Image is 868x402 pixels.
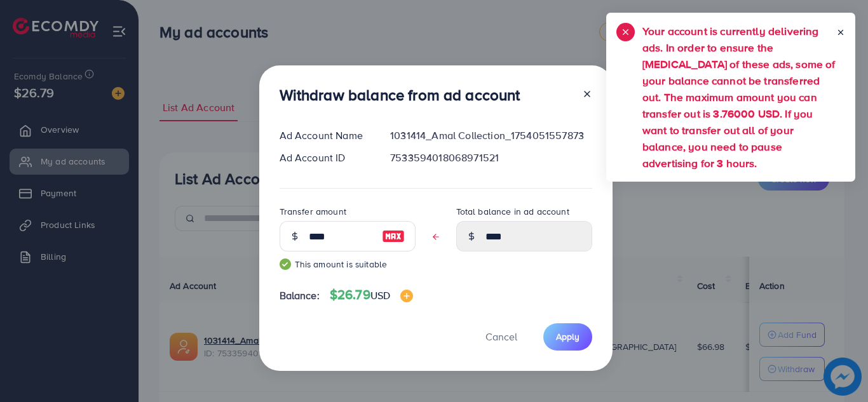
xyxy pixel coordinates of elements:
[280,258,416,271] small: This amount is suitable
[280,86,520,104] h3: Withdraw balance from ad account
[280,205,346,218] label: Transfer amount
[269,128,381,143] div: Ad Account Name
[280,258,291,270] img: guide
[370,288,390,302] span: USD
[380,151,602,165] div: 7533594018068971521
[642,23,836,171] h5: Your account is currently delivering ads. In order to ensure the [MEDICAL_DATA] of these ads, som...
[470,323,533,351] button: Cancel
[269,151,381,165] div: Ad Account ID
[330,287,413,303] h4: $26.79
[280,288,320,303] span: Balance:
[456,205,569,218] label: Total balance in ad account
[543,323,592,351] button: Apply
[485,330,517,344] span: Cancel
[382,229,405,244] img: image
[400,290,413,302] img: image
[556,330,580,343] span: Apply
[380,128,602,143] div: 1031414_Amal Collection_1754051557873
